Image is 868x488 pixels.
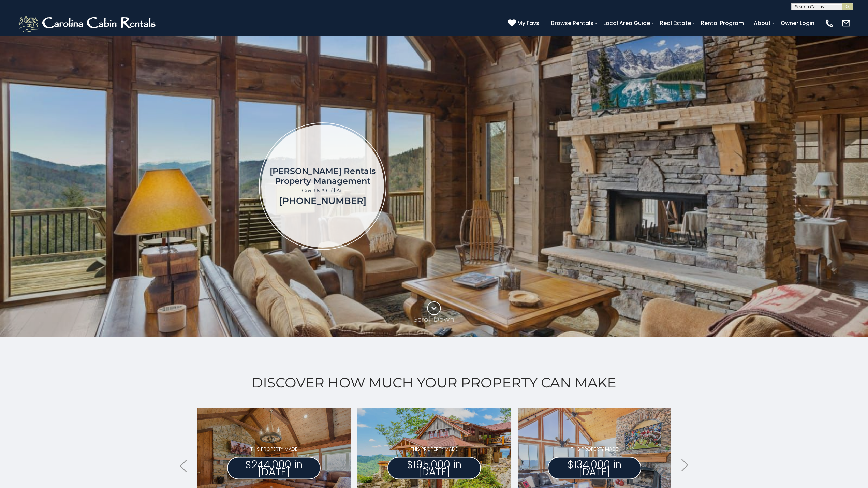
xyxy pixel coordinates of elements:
[17,375,851,390] h2: Discover How Much Your Property Can Make
[750,17,774,29] a: About
[548,17,597,29] a: Browse Rentals
[600,17,653,29] a: Local Area Guide
[841,18,851,28] img: mail-regular-white.png
[387,457,481,479] p: $195,000 in [DATE]
[825,18,834,28] img: phone-regular-white.png
[387,446,481,453] p: THIS PROPERTY MADE
[279,195,366,206] a: [PHONE_NUMBER]
[508,19,541,28] a: My Favs
[517,19,539,27] span: My Favs
[697,17,747,29] a: Rental Program
[548,446,641,453] p: THIS PROPERTY MADE
[777,17,818,29] a: Owner Login
[227,457,321,479] p: $244,000 in [DATE]
[548,457,641,479] p: $134,000 in [DATE]
[227,446,321,453] p: THIS PROPERTY MADE
[270,186,376,195] p: Give Us A Call At:
[657,17,694,29] a: Real Estate
[270,166,376,186] h1: [PERSON_NAME] Rentals Property Management
[496,56,719,316] iframe: New Contact Form
[413,315,455,323] p: Scroll Down
[17,13,159,33] img: White-1-2.png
